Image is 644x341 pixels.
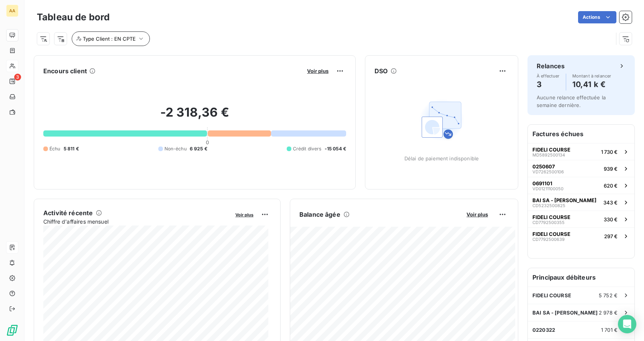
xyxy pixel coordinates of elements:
[235,212,253,217] span: Voir plus
[601,327,618,333] span: 1 701 €
[532,203,565,208] span: CD5232500825
[532,231,570,237] span: FIDELI COURSE
[404,155,479,161] span: Délai de paiement indisponible
[43,208,93,217] h6: Activité récente
[532,197,596,203] span: BAI SA - [PERSON_NAME]
[233,211,256,218] button: Voir plus
[528,227,634,244] button: FIDELI COURSECD7792500639297 €
[83,36,136,42] span: Type Client : EN CPTE
[604,216,618,222] span: 330 €
[299,210,340,219] h6: Balance âgée
[532,186,563,191] span: VD01211100050
[532,237,565,242] span: CD7792500639
[537,78,560,91] h4: 3
[532,220,565,225] span: CD7792500355
[572,78,611,91] h4: 10,41 k €
[528,268,634,287] h6: Principaux débiteurs
[417,96,466,145] img: Empty state
[6,75,18,87] a: 3
[532,292,571,298] span: FIDELI COURSE
[467,211,488,217] span: Voir plus
[375,66,388,76] h6: DSO
[532,170,564,174] span: VD7262500106
[537,74,560,78] span: À effectuer
[72,31,150,46] button: Type Client : EN CPTE
[604,233,618,239] span: 297 €
[43,66,87,76] h6: Encours client
[528,194,634,211] button: BAI SA - [PERSON_NAME]CD5232500825343 €
[532,327,555,333] span: 0220322
[532,310,598,316] span: BAI SA - [PERSON_NAME]
[293,145,322,152] span: Crédit divers
[532,180,552,186] span: 0691101
[528,125,634,143] h6: Factures échues
[532,153,565,157] span: MD5892500134
[528,160,634,177] button: 0250607VD7262500106939 €
[325,145,346,152] span: -15 054 €
[305,68,331,74] button: Voir plus
[604,183,618,189] span: 620 €
[537,94,606,108] span: Aucune relance effectuée la semaine dernière.
[532,163,555,170] span: 0250607
[43,105,346,128] h2: -2 318,36 €
[578,11,616,23] button: Actions
[206,139,209,145] span: 0
[164,145,187,152] span: Non-échu
[532,214,570,220] span: FIDELI COURSE
[618,315,636,333] div: Open Intercom Messenger
[464,211,490,218] button: Voir plus
[49,145,61,152] span: Échu
[528,211,634,227] button: FIDELI COURSECD7792500355330 €
[6,324,18,336] img: Logo LeanPay
[64,145,79,152] span: 5 811 €
[572,74,611,78] span: Montant à relancer
[528,177,634,194] button: 0691101VD01211100050620 €
[604,166,618,172] span: 939 €
[603,199,618,206] span: 343 €
[14,74,21,81] span: 3
[37,10,110,24] h3: Tableau de bord
[307,68,329,74] span: Voir plus
[6,5,18,17] div: AA
[528,143,634,160] button: FIDELI COURSEMD58925001341 730 €
[532,147,570,153] span: FIDELI COURSE
[537,61,565,71] h6: Relances
[601,149,618,155] span: 1 730 €
[599,310,618,316] span: 2 978 €
[43,217,230,226] span: Chiffre d'affaires mensuel
[599,292,618,298] span: 5 752 €
[190,145,207,152] span: 6 925 €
